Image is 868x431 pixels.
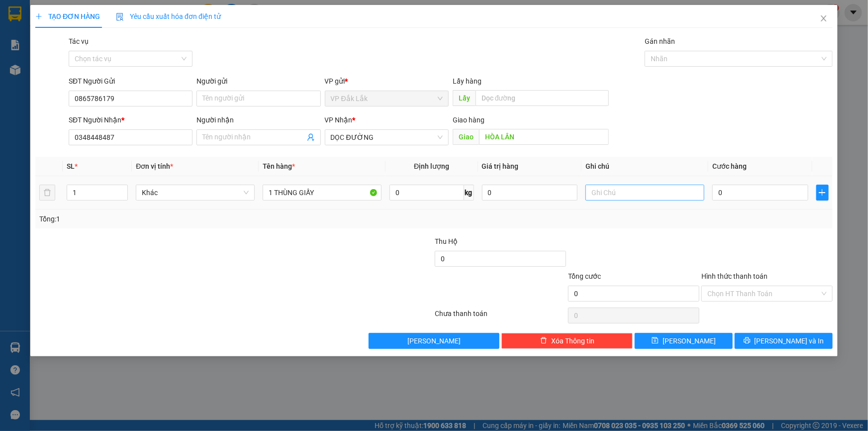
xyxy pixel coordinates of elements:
[744,337,751,345] span: printer
[369,333,500,349] button: [PERSON_NAME]
[35,12,100,20] span: TẠO ĐƠN HÀNG
[482,162,519,170] span: Giá trị hàng
[585,185,704,201] input: Ghi Chú
[39,214,335,224] div: Tổng: 1
[501,333,633,349] button: deleteXóa Thông tin
[663,335,716,346] span: [PERSON_NAME]
[645,37,675,45] label: Gán nhãn
[116,12,221,20] span: Yêu cầu xuất hóa đơn điện tử
[69,37,89,45] label: Tác vụ
[435,237,458,245] span: Thu Hộ
[479,129,609,145] input: Dọc đường
[453,77,482,85] span: Lấy hàng
[816,185,829,201] button: plus
[69,76,193,87] div: SĐT Người Gửi
[453,116,484,124] span: Giao hàng
[551,335,594,346] span: Xóa Thông tin
[464,185,474,201] span: kg
[820,14,828,22] span: close
[35,13,42,20] span: plus
[325,76,449,87] div: VP gửi
[581,157,708,176] th: Ghi chú
[701,272,768,280] label: Hình thức thanh toán
[482,185,578,201] input: 0
[263,185,382,201] input: VD: Bàn, Ghế
[263,162,295,170] span: Tên hàng
[407,335,461,346] span: [PERSON_NAME]
[116,13,124,21] img: icon
[755,335,824,346] span: [PERSON_NAME] và In
[307,133,315,141] span: user-add
[476,90,609,106] input: Dọc đường
[39,185,55,201] button: delete
[331,91,443,106] span: VP Đắk Lắk
[196,76,320,87] div: Người gửi
[635,333,733,349] button: save[PERSON_NAME]
[414,162,449,170] span: Định lượng
[453,90,476,106] span: Lấy
[196,114,320,125] div: Người nhận
[735,333,833,349] button: printer[PERSON_NAME] và In
[142,185,249,200] span: Khác
[817,189,828,197] span: plus
[136,162,173,170] span: Đơn vị tính
[810,5,838,33] button: Close
[712,162,747,170] span: Cước hàng
[434,308,568,325] div: Chưa thanh toán
[540,337,547,345] span: delete
[453,129,479,145] span: Giao
[325,116,353,124] span: VP Nhận
[568,272,601,280] span: Tổng cước
[67,162,75,170] span: SL
[69,114,193,125] div: SĐT Người Nhận
[331,130,443,145] span: DỌC ĐƯỜNG
[652,337,659,345] span: save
